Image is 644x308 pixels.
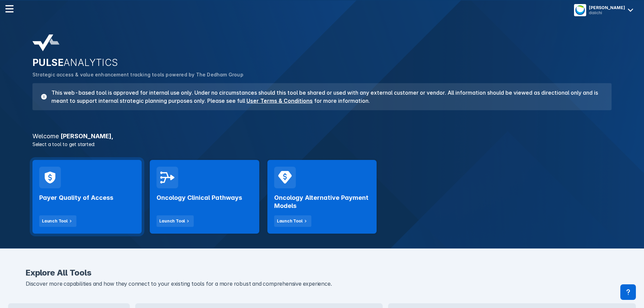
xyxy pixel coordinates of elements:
[246,97,313,104] a: User Terms & Conditions
[277,218,303,224] div: Launch Tool
[47,89,603,105] h3: This web-based tool is approved for internal use only. Under no circumstances should this tool be...
[620,284,636,300] div: Contact Support
[28,133,616,139] h3: [PERSON_NAME] ,
[32,160,142,234] a: Payer Quality of AccessLaunch Tool
[159,218,185,224] div: Launch Tool
[26,280,618,288] p: Discover more capabilities and how they connect to your existing tools for a more robust and comp...
[157,194,242,202] h2: Oncology Clinical Pathways
[32,133,59,140] span: Welcome
[42,218,68,224] div: Launch Tool
[32,34,59,51] img: pulse-analytics-logo
[274,194,370,210] h2: Oncology Alternative Payment Models
[64,57,118,68] span: ANALYTICS
[39,194,113,202] h2: Payer Quality of Access
[274,215,311,227] button: Launch Tool
[32,57,612,68] h2: PULSE
[28,141,616,148] p: Select a tool to get started:
[589,10,625,15] div: daiichi
[589,5,625,10] div: [PERSON_NAME]
[5,5,14,13] img: menu--horizontal.svg
[575,5,585,15] img: menu button
[267,160,377,234] a: Oncology Alternative Payment ModelsLaunch Tool
[26,269,618,277] h2: Explore All Tools
[157,215,194,227] button: Launch Tool
[150,160,259,234] a: Oncology Clinical PathwaysLaunch Tool
[39,215,76,227] button: Launch Tool
[32,71,612,78] p: Strategic access & value enhancement tracking tools powered by The Dedham Group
